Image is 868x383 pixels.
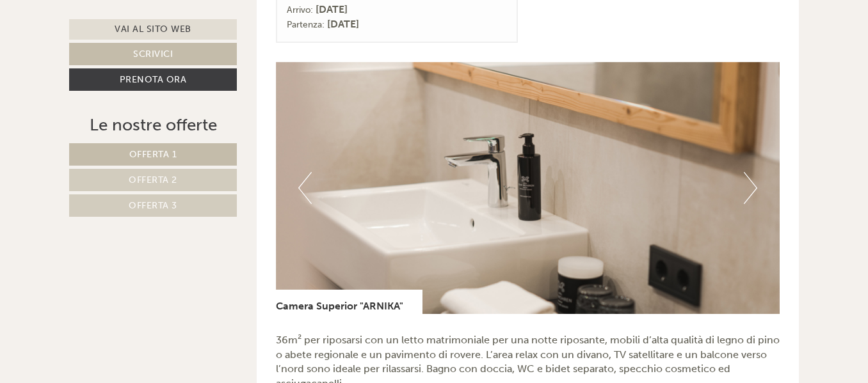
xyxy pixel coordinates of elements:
[744,172,757,204] button: Next
[19,37,202,47] div: Hotel [GEOGRAPHIC_DATA]
[19,62,202,71] small: 16:28
[69,68,237,91] a: Prenota ora
[276,290,422,314] div: Camera Superior "ARNIKA"
[69,43,237,65] a: Scrivici
[287,4,313,15] small: Arrivo:
[298,172,312,204] button: Previous
[327,18,359,30] b: [DATE]
[129,175,177,185] span: Offerta 2
[440,337,505,359] button: Invia
[316,3,348,15] b: [DATE]
[287,19,325,30] small: Partenza:
[276,62,780,314] img: image
[129,200,177,211] span: Offerta 3
[129,149,177,160] span: Offerta 1
[69,113,237,137] div: Le nostre offerte
[69,19,237,40] a: Vai al sito web
[10,35,208,74] div: Buon giorno, come possiamo aiutarla?
[215,10,289,31] div: mercoledì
